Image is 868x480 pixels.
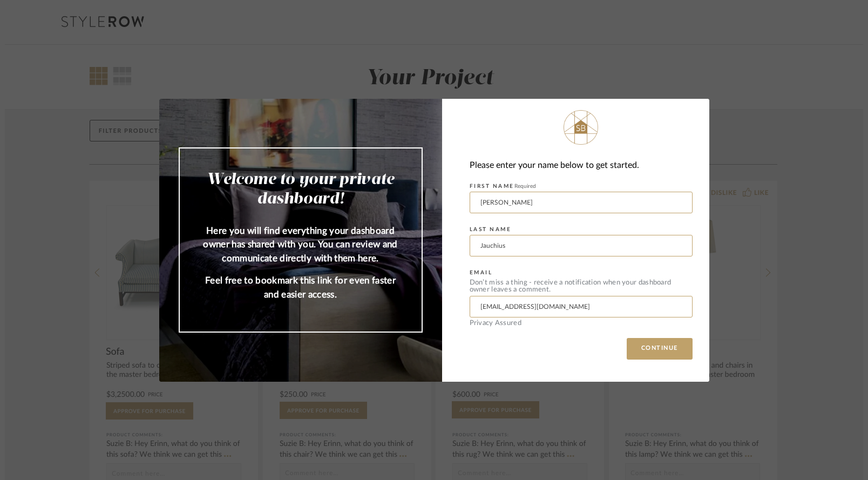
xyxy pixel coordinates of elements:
[470,279,693,293] div: Don’t miss a thing - receive a notification when your dashboard owner leaves a comment.
[470,183,536,190] label: FIRST NAME
[470,158,693,173] div: Please enter your name below to get started.
[470,269,493,276] label: EMAIL
[627,338,693,360] button: CONTINUE
[201,224,400,266] p: Here you will find everything your dashboard owner has shared with you. You can review and commun...
[470,296,693,317] input: Enter Email
[470,320,693,327] div: Privacy Assured
[514,184,536,189] span: Required
[201,274,400,301] p: Feel free to bookmark this link for even faster and easier access.
[470,192,693,213] input: Enter First Name
[470,226,512,233] label: LAST NAME
[470,235,693,256] input: Enter Last Name
[201,170,400,209] h2: Welcome to your private dashboard!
